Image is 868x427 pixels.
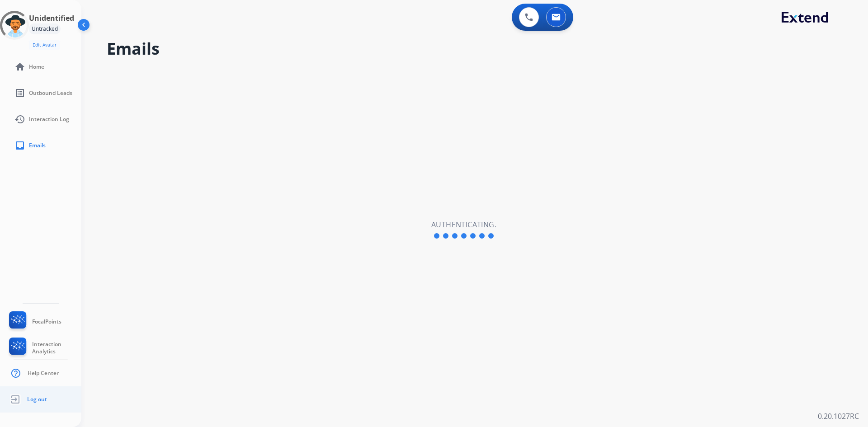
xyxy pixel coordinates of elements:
[29,142,46,149] span: Emails
[32,318,61,325] span: FocalPoints
[431,219,496,230] h2: Authenticating.
[14,140,25,151] mat-icon: inbox
[14,88,25,99] mat-icon: list_alt
[29,63,44,70] span: Home
[29,23,61,34] div: Untracked
[29,40,60,50] button: Edit Avatar
[29,116,69,123] span: Interaction Log
[28,370,59,377] span: Help Center
[29,89,72,97] span: Outbound Leads
[14,114,25,125] mat-icon: history
[32,341,81,355] span: Interaction Analytics
[818,411,859,422] p: 0.20.1027RC
[7,311,61,332] a: FocalPoints
[29,13,74,23] h3: Unidentified
[27,396,47,403] span: Log out
[14,61,25,72] mat-icon: home
[107,40,846,58] h2: Emails
[7,338,81,358] a: Interaction Analytics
